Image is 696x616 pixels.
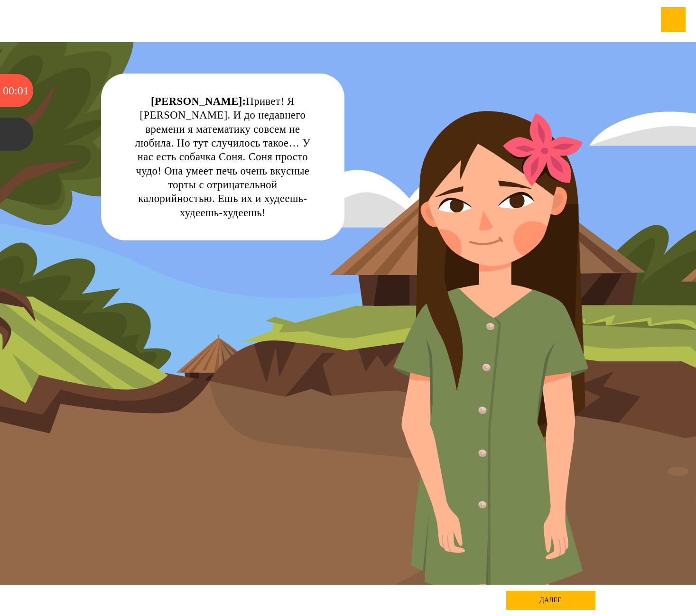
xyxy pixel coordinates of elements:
[506,591,595,610] div: далее
[14,74,18,107] div: :
[18,74,29,107] div: 01
[129,94,316,220] div: Привет! Я [PERSON_NAME]. И до недавнего времени я математику совсем не любила. Но тут случилось т...
[151,95,246,107] strong: [PERSON_NAME]:
[3,74,14,107] div: 00
[317,80,338,101] div: Нажми на ГЛАЗ, чтобы скрыть текст и посмотреть картинку полностью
